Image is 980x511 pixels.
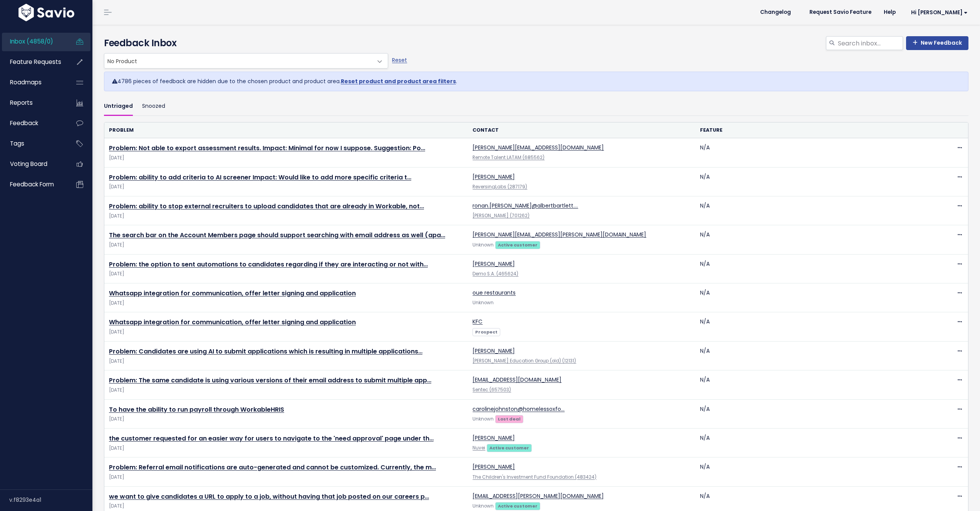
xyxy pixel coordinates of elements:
strong: Active customer [498,503,538,509]
a: Request Savio Feature [803,7,878,18]
strong: Active customer [489,445,529,451]
div: v.f8293e4a1 [9,490,92,510]
a: [PERSON_NAME] [472,347,515,355]
td: N/A [695,196,923,225]
span: [DATE] [109,357,463,365]
span: Roadmaps [10,78,42,86]
td: N/A [695,370,923,399]
a: [PERSON_NAME] [472,260,515,268]
span: Unknown [472,503,494,509]
span: [DATE] [109,299,463,307]
span: Hi [PERSON_NAME] [911,10,968,15]
td: N/A [695,312,923,341]
a: Roadmaps [2,74,64,91]
td: N/A [695,457,923,486]
a: Feature Requests [2,53,64,71]
th: Contact [468,122,695,138]
a: Reset product and product area filters [341,77,456,85]
a: The search bar on the Account Members page should support searching with email address as well (apa… [109,231,445,240]
a: Active customer [487,444,531,451]
a: [PERSON_NAME] [472,434,515,442]
a: The Children's Investment Fund Foundation (483424) [472,474,596,480]
a: Problem: The same candidate is using various versions of their email address to submit multiple app… [109,376,431,385]
a: Lost deal [495,415,523,422]
a: Reports [2,94,64,112]
td: N/A [695,399,923,428]
span: No Product [104,53,388,69]
span: Feature Requests [10,58,61,66]
td: N/A [695,428,923,457]
a: Problem: ability to add criteria to AI screener Impact: Would like to add more specific criteria t… [109,173,411,182]
a: oue restaurants [472,289,516,297]
a: [EMAIL_ADDRESS][PERSON_NAME][DOMAIN_NAME] [472,492,604,500]
a: Active customer [495,241,540,248]
span: [DATE] [109,386,463,394]
span: Unknown [472,242,494,248]
span: [DATE] [109,328,463,336]
a: ronan.[PERSON_NAME]@albertbartlett.… [472,202,578,209]
a: New Feedback [906,36,968,50]
a: Active customer [495,502,540,509]
strong: Active customer [498,242,538,248]
td: N/A [695,167,923,196]
td: N/A [695,283,923,312]
span: Unknown [472,416,494,422]
a: Inbox (4858/0) [2,33,64,50]
a: Demo S.A. (465624) [472,271,518,277]
a: Untriaged [104,97,133,116]
a: Problem: the option to sent automations to candidates regarding if they are interacting or not with… [109,260,428,269]
a: Snoozed [142,97,165,116]
a: [PERSON_NAME][EMAIL_ADDRESS][DOMAIN_NAME] [472,144,604,151]
a: Problem: Not able to export assessment results. Impact: Minimal for now I suppose. Suggestion: Po… [109,144,425,152]
a: Feedback form [2,176,64,193]
span: Tags [10,139,24,147]
a: KFC [472,318,482,325]
a: To have the ability to run payroll through WorkableHRIS [109,405,284,414]
a: Problem: ability to stop external recruiters to upload candidates that are already in Workable, not… [109,202,424,211]
strong: Prospect [475,329,498,335]
a: [EMAIL_ADDRESS][DOMAIN_NAME] [472,376,561,384]
span: Voting Board [10,160,47,168]
a: [PERSON_NAME] [472,463,515,471]
a: Help [878,7,902,18]
th: Problem [104,122,468,138]
a: the customer requested for an easier way for users to navigate to the 'need approval' page under th… [109,434,434,443]
span: No Product [104,54,372,68]
a: ReversingLabs (287179) [472,184,527,190]
img: logo-white.9d6f32f41409.svg [17,4,76,21]
a: we want to give candidates a URL to apply to a job, without having that job posted on our careers p… [109,492,429,501]
span: [DATE] [109,502,463,510]
h4: Feedback Inbox [104,36,968,50]
span: [DATE] [109,212,463,220]
span: [DATE] [109,270,463,278]
a: [PERSON_NAME] Education Group (old) (12131) [472,358,576,364]
a: carolinejohnston@homelessoxfo… [472,405,565,413]
a: Problem: Referral email notifications are auto-generated and cannot be customized. Currently, the m… [109,463,436,472]
span: Unknown [472,300,494,306]
a: Nuvei [472,445,485,451]
span: Feedback [10,119,38,127]
span: [DATE] [109,241,463,249]
div: 4786 pieces of feedback are hidden due to the chosen product and product area. . [104,72,968,91]
td: N/A [695,225,923,254]
a: Prospect [472,328,500,335]
span: Changelog [760,10,791,15]
a: Whatsapp integration for communication, offer letter signing and application [109,289,356,298]
a: Reset [392,56,407,64]
a: Feedback [2,114,64,132]
span: [DATE] [109,183,463,191]
a: Problem: Candidates are using AI to submit applications which is resulting in multiple applications… [109,347,422,356]
th: Feature [695,122,923,138]
td: N/A [695,254,923,283]
span: Reports [10,99,33,107]
a: Hi [PERSON_NAME] [902,7,974,18]
span: [DATE] [109,444,463,452]
span: [DATE] [109,154,463,162]
a: Voting Board [2,155,64,173]
ul: Filter feature requests [104,97,968,116]
span: [DATE] [109,415,463,423]
a: [PERSON_NAME][EMAIL_ADDRESS][PERSON_NAME][DOMAIN_NAME] [472,231,646,238]
input: Search inbox... [837,36,903,50]
a: [PERSON_NAME] (701262) [472,213,529,219]
a: Tags [2,135,64,152]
